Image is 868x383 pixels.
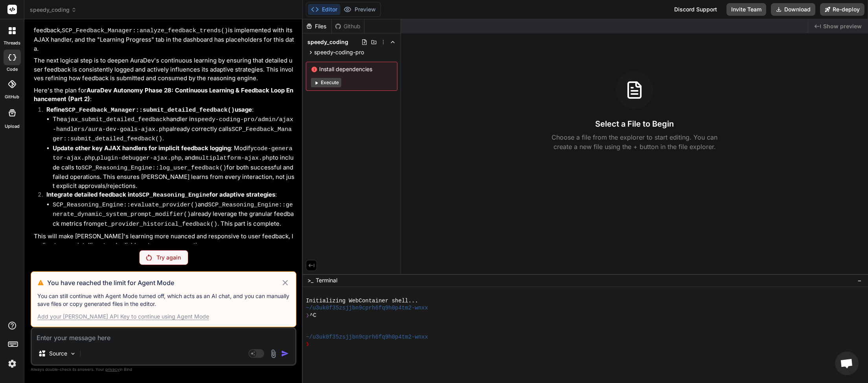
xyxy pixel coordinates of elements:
[7,66,18,73] label: code
[5,123,20,130] label: Upload
[823,22,862,30] span: Show preview
[34,232,295,250] p: This will make [PERSON_NAME]'s learning more nuanced and responsive to user feedback, leading to ...
[64,116,166,123] code: ajax_submit_detailed_feedback
[340,4,379,15] button: Preview
[308,4,340,15] button: Editor
[307,38,348,46] span: speedy_coding
[306,341,310,348] span: ❯
[46,106,252,113] strong: Refine usage
[669,3,722,16] div: Discord Support
[306,304,428,311] span: ~/u3uk0f35zsjjbn9cprh6fq9h0p4tm2-wnxx
[47,278,281,287] h3: You have reached the limit for Agent Mode
[316,276,337,284] span: Terminal
[269,349,278,358] img: attachment
[306,333,428,341] span: ~/u3uk0f35zsjjbn9cprh6fq9h0p4tm2-wnxx
[857,276,862,284] span: −
[46,190,295,200] p: :
[5,94,19,100] label: GitHub
[97,221,217,228] code: get_provider_historical_feedback()
[311,78,341,87] button: Execute
[34,86,295,104] p: Here's the plan for :
[307,276,313,284] span: >_
[31,366,296,373] p: Always double-check its answers. Your in Bind
[856,274,863,287] button: −
[70,350,76,357] img: Pick Models
[37,292,290,308] p: You can still continue with Agent Mode turned off, which acts as an AI chat, and you can manually...
[156,254,181,261] p: Try again
[97,155,182,162] code: plugin-debugger-ajax.php
[62,28,228,34] code: SCP_Feedback_Manager::analyze_feedback_trends()
[34,56,295,83] p: The next logical step is to deepen AuraDev's continuous learning by ensuring that detailed user f...
[53,200,295,229] li: and already leverage the granular feedback metrics from . This part is complete.
[46,105,295,115] p: :
[306,297,418,304] span: Initializing WebContainer shell...
[49,350,67,357] p: Source
[195,155,273,162] code: multiplatform-ajax.php
[139,192,210,199] code: SCP_Reasoning_Engine
[306,312,310,319] span: ❯
[105,367,120,372] span: privacy
[311,65,392,73] span: Install dependencies
[820,3,864,16] button: Re-deploy
[34,7,295,53] p: All planned steps from the previous turn have been successfully completed. The method now aggrega...
[81,165,226,171] code: SCP_Reasoning_Engine::log_user_feedback()
[595,118,674,129] h3: Select a File to Begin
[4,40,20,46] label: threads
[726,3,766,16] button: Invite Team
[53,116,293,133] code: speedy-coding-pro/admin/ajax-handlers/aura-dev-goals-ajax.php
[303,22,331,30] div: Files
[30,6,77,14] span: speedy_coding
[37,313,209,320] div: Add your [PERSON_NAME] API Key to continue using Agent Mode
[65,107,235,114] code: SCP_Feedback_Manager::submit_detailed_feedback()
[53,202,198,208] code: SCP_Reasoning_Engine::evaluate_provider()
[310,312,316,319] span: ^C
[546,133,723,151] p: Choose a file from the explorer to start editing. You can create a new file using the + button in...
[53,144,295,191] li: : Modify , , and to include calls to for both successful and failed operations. This ensures [PER...
[281,350,289,357] img: icon
[6,357,19,370] img: settings
[771,3,815,16] button: Download
[146,254,152,261] img: Retry
[53,144,231,152] strong: Update other key AJAX handlers for implicit feedback logging
[314,48,364,56] span: speedy-coding-pro
[332,22,364,30] div: Github
[46,191,275,198] strong: Integrate detailed feedback into for adaptive strategies
[34,87,293,103] strong: AuraDev Autonomy Phase 28: Continuous Learning & Feedback Loop Enhancement (Part 2)
[835,352,859,375] div: Open chat
[53,115,295,144] li: The handler in already correctly calls .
